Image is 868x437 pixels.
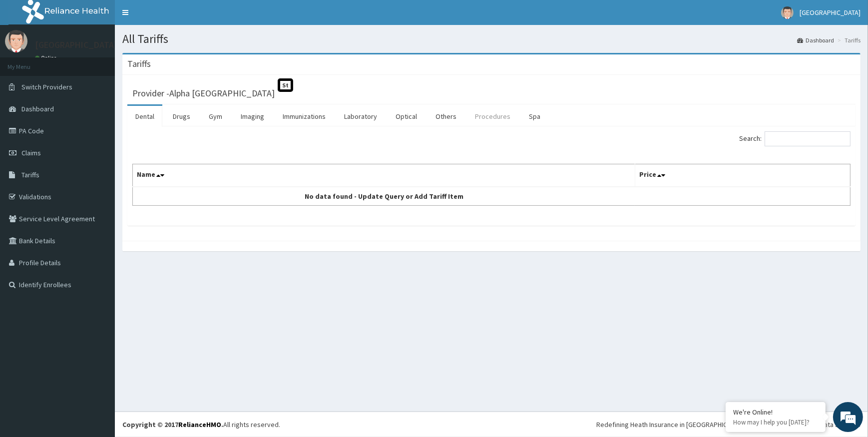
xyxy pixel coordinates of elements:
[428,106,464,127] a: Others
[122,420,223,429] strong: Copyright © 2017 .
[521,106,548,127] a: Spa
[797,36,834,44] a: Dashboard
[35,54,59,61] a: Online
[733,408,818,417] div: We're Online!
[132,89,275,98] h3: Provider - Alpha [GEOGRAPHIC_DATA]
[635,164,850,187] th: Price
[122,32,861,45] h1: All Tariffs
[781,6,794,19] img: User Image
[133,164,635,187] th: Name
[165,106,198,127] a: Drugs
[35,40,117,49] p: [GEOGRAPHIC_DATA]
[127,59,151,68] h3: Tariffs
[127,106,162,127] a: Dental
[21,104,54,113] span: Dashboard
[765,131,851,146] input: Search:
[733,418,818,427] p: How may I help you today?
[178,420,221,429] a: RelianceHMO
[336,106,385,127] a: Laboratory
[21,82,72,91] span: Switch Providers
[21,148,41,157] span: Claims
[596,420,861,430] div: Redefining Heath Insurance in [GEOGRAPHIC_DATA] using Telemedicine and Data Science!
[275,106,334,127] a: Immunizations
[233,106,272,127] a: Imaging
[388,106,425,127] a: Optical
[133,187,635,206] td: No data found - Update Query or Add Tariff Item
[5,30,27,52] img: User Image
[835,36,861,44] li: Tariffs
[278,78,293,92] span: St
[21,170,39,179] span: Tariffs
[201,106,230,127] a: Gym
[739,131,851,146] label: Search:
[115,412,868,437] footer: All rights reserved.
[800,8,861,17] span: [GEOGRAPHIC_DATA]
[467,106,518,127] a: Procedures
